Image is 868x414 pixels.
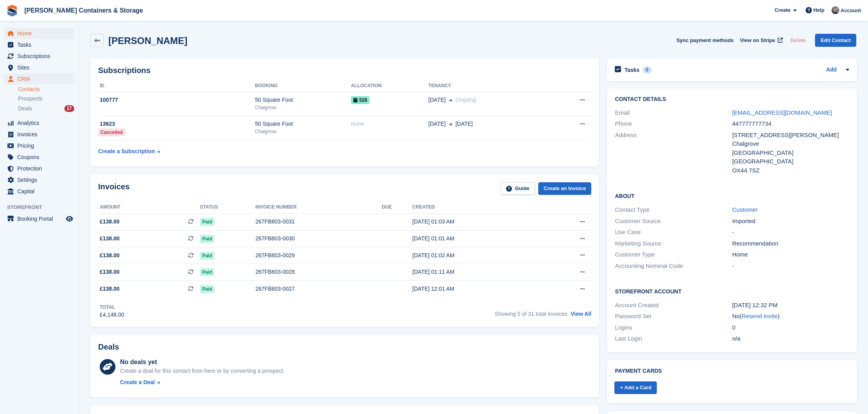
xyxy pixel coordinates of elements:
[17,39,64,50] span: Tasks
[4,152,74,163] a: menu
[428,120,446,128] span: [DATE]
[200,268,214,276] span: Paid
[98,182,130,195] h2: Invoices
[17,163,64,174] span: Protection
[455,97,476,103] span: Ongoing
[120,367,285,375] div: Create a deal for this contact from here or by converting a prospect.
[17,186,64,197] span: Capital
[18,95,74,103] a: Prospects
[4,186,74,197] a: menu
[615,250,732,259] div: Customer Type
[351,120,428,128] div: None
[615,228,732,237] div: Use Case
[100,304,124,311] div: Total
[732,250,850,259] div: Home
[615,323,732,332] div: Logins
[732,119,850,128] div: 447777777734
[412,285,541,293] div: [DATE] 12:01 AM
[100,285,120,293] span: £138.00
[787,34,809,47] button: Delete
[98,66,591,75] h2: Subscriptions
[351,96,369,104] span: 528
[732,217,850,226] div: Imported
[775,6,790,14] span: Create
[4,174,74,185] a: menu
[732,312,850,321] div: No
[4,39,74,50] a: menu
[815,34,856,47] a: Edit Contact
[4,62,74,73] a: menu
[255,251,382,260] div: 267FB803-0029
[100,251,120,260] span: £138.00
[18,104,74,113] a: Deals 17
[615,108,732,117] div: Email
[732,166,850,175] div: OX44 7SZ
[732,334,850,343] div: n/a
[570,311,591,317] a: View All
[382,201,413,214] th: Due
[412,234,541,243] div: [DATE] 01:01 AM
[255,285,382,293] div: 267FB803-0027
[17,51,64,62] span: Subscriptions
[732,131,850,140] div: [STREET_ADDRESS][PERSON_NAME]
[732,239,850,248] div: Recommendation
[18,86,74,93] a: Contacts
[732,262,850,271] div: -
[200,252,214,260] span: Paid
[17,140,64,151] span: Pricing
[615,301,732,310] div: Account Created
[100,268,120,276] span: £138.00
[255,218,382,226] div: 267FB803-0031
[732,139,850,148] div: Chalgrove
[732,109,832,116] a: [EMAIL_ADDRESS][DOMAIN_NAME]
[98,128,125,136] div: Cancelled
[200,285,214,293] span: Paid
[615,96,849,103] h2: Contact Details
[120,378,155,387] div: Create a Deal
[64,105,74,112] div: 17
[255,104,351,111] div: Chalgrove
[615,131,732,175] div: Address
[615,368,849,374] h2: Payment cards
[455,120,473,128] span: [DATE]
[831,6,839,14] img: Adam Greenhalgh
[615,312,732,321] div: Password Set
[351,80,428,92] th: Allocation
[732,157,850,166] div: [GEOGRAPHIC_DATA]
[17,174,64,185] span: Settings
[501,182,535,195] a: Guide
[732,323,850,332] div: 0
[255,201,382,214] th: Invoice number
[615,334,732,343] div: Last Login
[495,311,567,317] span: Showing 5 of 31 total invoices
[98,147,155,156] div: Create a Subscription
[615,205,732,214] div: Contact Type
[7,203,78,211] span: Storefront
[98,96,255,104] div: 100777
[120,378,285,387] a: Create a Deal
[17,129,64,140] span: Invoices
[732,148,850,158] div: [GEOGRAPHIC_DATA]
[826,66,837,75] a: Add
[4,28,74,39] a: menu
[255,80,351,92] th: Booking
[98,80,255,92] th: ID
[120,357,285,367] div: No deals yet
[200,235,214,243] span: Paid
[98,201,200,214] th: Amount
[412,218,541,226] div: [DATE] 01:03 AM
[255,128,351,135] div: Chalgrove
[732,301,850,310] div: [DATE] 12:32 PM
[4,73,74,84] a: menu
[615,192,849,200] h2: About
[255,268,382,276] div: 267FB803-0028
[255,234,382,243] div: 267FB803-0030
[100,218,120,226] span: £138.00
[200,201,255,214] th: Status
[614,381,657,394] a: + Add a Card
[538,182,592,195] a: Create an Invoice
[841,7,861,15] span: Account
[4,129,74,140] a: menu
[412,201,541,214] th: Created
[98,343,119,352] h2: Deals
